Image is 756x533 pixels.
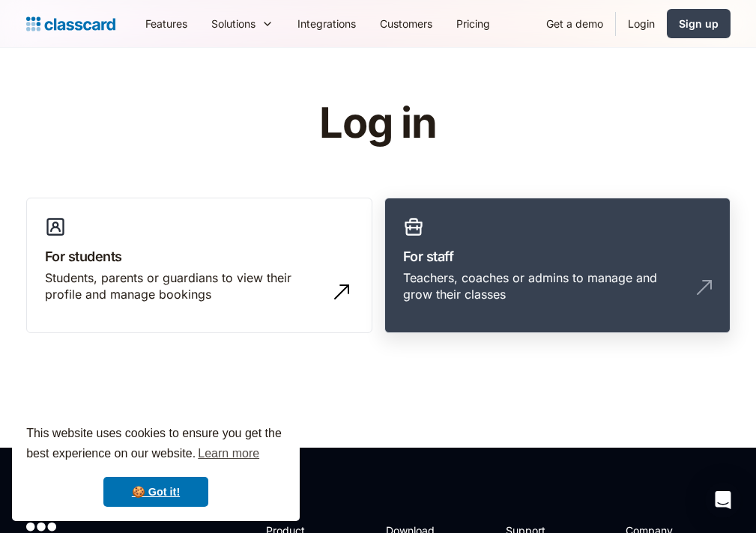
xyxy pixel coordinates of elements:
a: Login [616,7,667,40]
a: Customers [368,7,444,40]
div: Open Intercom Messenger [705,482,741,518]
a: Sign up [667,9,731,38]
div: Solutions [199,7,285,40]
a: Integrations [285,7,368,40]
div: Sign up [679,16,719,31]
h1: Log in [140,100,616,147]
a: learn more about cookies [196,442,261,465]
a: home [26,13,115,34]
h3: For students [45,246,354,266]
a: For staffTeachers, coaches or admins to manage and grow their classes [384,198,731,334]
a: Features [133,7,199,40]
div: cookieconsent [12,410,300,521]
h3: For staff [403,246,712,266]
a: Pricing [444,7,502,40]
div: Teachers, coaches or admins to manage and grow their classes [403,269,682,303]
div: Students, parents or guardians to view their profile and manage bookings [45,269,324,303]
div: Solutions [211,16,255,31]
a: dismiss cookie message [103,477,208,507]
a: Get a demo [534,7,615,40]
span: This website uses cookies to ensure you get the best experience on our website. [26,424,285,465]
a: For studentsStudents, parents or guardians to view their profile and manage bookings [26,198,372,334]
